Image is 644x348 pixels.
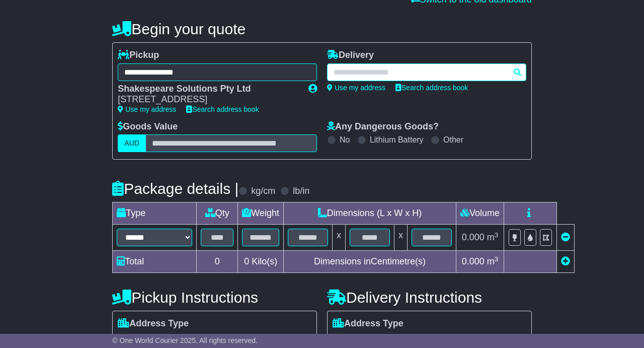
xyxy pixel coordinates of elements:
[118,94,298,105] div: [STREET_ADDRESS]
[340,135,350,145] label: No
[327,121,439,132] label: Any Dangerous Goods?
[238,202,284,225] td: Weight
[177,332,229,347] span: Commercial
[244,256,249,266] span: 0
[495,255,499,263] sup: 3
[112,336,258,344] span: © One World Courier 2025. All rights reserved.
[118,105,176,113] a: Use my address
[284,202,456,225] td: Dimensions (L x W x H)
[462,232,485,242] span: 0.000
[284,251,456,273] td: Dimensions in Centimetre(s)
[239,332,307,347] span: Air & Sea Depot
[118,318,189,329] label: Address Type
[333,318,404,329] label: Address Type
[395,84,468,92] a: Search address book
[487,232,499,242] span: m
[561,256,570,266] a: Add new item
[197,251,238,273] td: 0
[443,135,463,145] label: Other
[495,231,499,239] sup: 3
[118,134,146,152] label: AUD
[487,256,499,266] span: m
[197,202,238,225] td: Qty
[327,63,526,81] typeahead: Please provide city
[112,21,531,37] h4: Begin your quote
[118,50,159,61] label: Pickup
[118,332,167,347] span: Residential
[293,186,309,197] label: lb/in
[238,251,284,273] td: Kilo(s)
[561,232,570,242] a: Remove this item
[113,202,197,225] td: Type
[394,225,408,251] td: x
[112,289,317,306] h4: Pickup Instructions
[462,256,485,266] span: 0.000
[391,332,444,347] span: Commercial
[118,84,298,95] div: Shakespeare Solutions Pty Ltd
[456,202,504,225] td: Volume
[327,50,374,61] label: Delivery
[333,332,381,347] span: Residential
[454,332,522,347] span: Air & Sea Depot
[327,289,532,306] h4: Delivery Instructions
[333,225,346,251] td: x
[251,186,275,197] label: kg/cm
[113,251,197,273] td: Total
[112,180,238,197] h4: Package details |
[186,105,259,113] a: Search address book
[370,135,424,145] label: Lithium Battery
[327,84,385,92] a: Use my address
[118,121,178,132] label: Goods Value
